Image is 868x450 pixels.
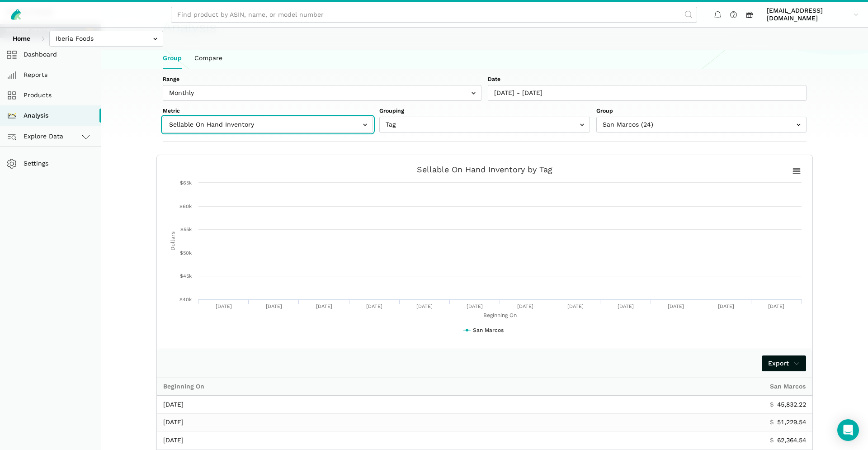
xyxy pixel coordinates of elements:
[157,431,764,450] td: [DATE]
[266,303,282,309] text: [DATE]
[163,117,373,133] input: Sellable On Hand Inventory
[188,48,229,69] a: Compare
[764,378,812,396] th: San Marcos
[764,5,862,24] a: [EMAIL_ADDRESS][DOMAIN_NAME]
[316,303,332,309] text: [DATE]
[596,117,807,133] input: San Marcos (24)
[467,303,483,309] text: [DATE]
[157,378,764,396] th: Beginning On
[416,303,433,309] text: [DATE]
[837,419,859,441] div: Open Intercom Messenger
[777,401,806,409] span: 45,832.22
[157,413,764,431] td: [DATE]
[379,117,590,133] input: Tag
[770,436,774,445] span: $
[668,303,684,309] text: [DATE]
[179,297,192,303] text: $40k
[49,31,163,47] input: Iberia Foods
[768,359,800,368] span: Export
[157,396,764,413] td: [DATE]
[770,401,774,409] span: $
[567,303,584,309] text: [DATE]
[163,107,373,115] label: Metric
[777,418,806,426] span: 51,229.54
[366,303,382,309] text: [DATE]
[618,303,634,309] text: [DATE]
[179,204,192,209] text: $60k
[517,303,533,309] text: [DATE]
[6,31,37,47] a: Home
[762,355,807,371] a: Export
[156,48,188,69] a: Group
[170,232,176,251] tspan: Dollars
[777,436,806,445] span: 62,364.54
[180,180,192,186] text: $65k
[596,107,807,115] label: Group
[770,418,774,426] span: $
[9,131,63,142] span: Explore Data
[171,7,697,23] input: Find product by ASIN, name, or model number
[180,273,192,279] text: $45k
[473,327,504,333] tspan: San Marcos
[216,303,232,309] text: [DATE]
[163,76,481,84] label: Range
[417,165,552,174] tspan: Sellable On Hand Inventory by Tag
[180,250,192,256] text: $50k
[488,76,807,84] label: Date
[718,303,734,309] text: [DATE]
[767,7,850,23] span: [EMAIL_ADDRESS][DOMAIN_NAME]
[163,85,481,101] input: Monthly
[180,227,192,232] text: $55k
[483,312,517,318] tspan: Beginning On
[379,107,590,115] label: Grouping
[768,303,784,309] text: [DATE]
